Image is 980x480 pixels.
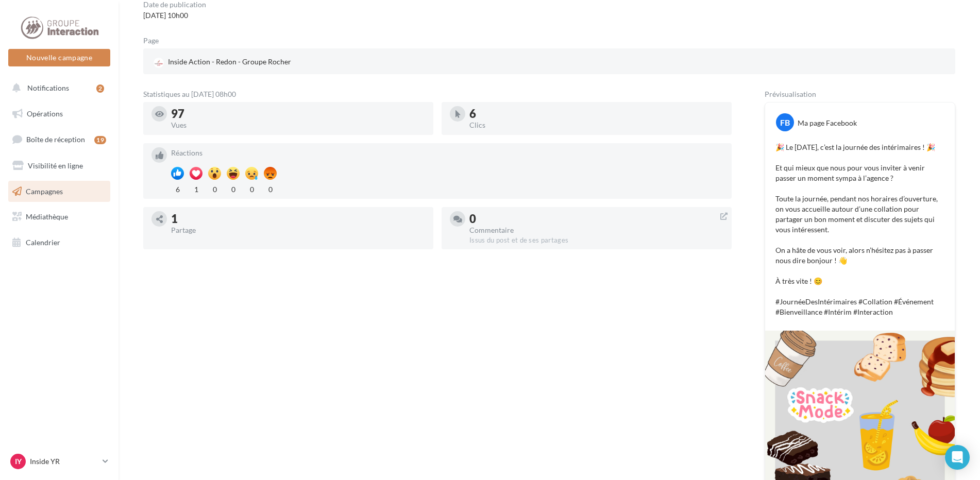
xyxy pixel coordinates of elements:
[945,445,970,470] div: Open Intercom Messenger
[6,181,112,202] a: Campagnes
[96,84,104,93] div: 2
[171,227,425,234] div: Partage
[15,456,22,467] span: IY
[26,238,60,247] span: Calendrier
[151,55,293,70] div: Inside Action - Redon - Groupe Rocher
[264,182,277,195] div: 0
[151,55,417,70] a: Inside Action - Redon - Groupe Rocher
[765,91,955,98] div: Prévisualisation
[143,1,206,8] div: Date de publication
[27,109,63,118] span: Opérations
[469,122,723,129] div: Clics
[245,182,258,195] div: 0
[26,212,68,221] span: Médiathèque
[208,182,221,195] div: 0
[26,135,85,144] span: Boîte de réception
[143,91,732,98] div: Statistiques au [DATE] 08h00
[775,142,944,317] p: 🎉 Le [DATE], c’est la journée des intérimaires ! 🎉 Et qui mieux que nous pour vous inviter à veni...
[798,118,857,128] div: Ma page Facebook
[171,108,425,119] div: 97
[171,122,425,129] div: Vues
[26,186,63,195] span: Campagnes
[776,113,794,131] div: FB
[227,182,240,195] div: 0
[190,182,202,195] div: 1
[28,161,83,170] span: Visibilité en ligne
[6,77,108,99] button: Notifications 2
[171,182,184,195] div: 6
[6,206,112,228] a: Médiathèque
[143,10,206,21] div: [DATE] 10h00
[27,83,69,92] span: Notifications
[469,227,723,234] div: Commentaire
[469,213,723,225] div: 0
[30,456,98,467] p: Inside YR
[6,128,112,150] a: Boîte de réception19
[171,213,425,225] div: 1
[171,149,723,157] div: Réactions
[469,236,723,245] div: Issus du post et de ses partages
[6,232,112,253] a: Calendrier
[6,155,112,177] a: Visibilité en ligne
[143,37,167,44] div: Page
[6,103,112,125] a: Opérations
[469,108,723,119] div: 6
[8,49,110,66] button: Nouvelle campagne
[94,136,106,144] div: 19
[8,452,110,471] a: IY Inside YR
